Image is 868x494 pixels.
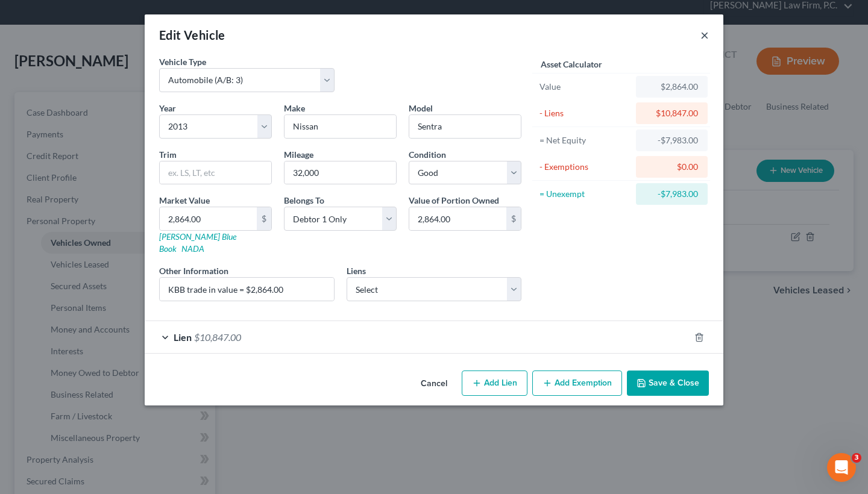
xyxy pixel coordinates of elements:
[462,370,527,396] button: Add Lien
[541,58,602,70] label: Asset Calculator
[257,207,271,230] div: $
[539,161,631,173] div: - Exemptions
[284,148,313,161] label: Mileage
[539,107,631,119] div: - Liens
[159,231,236,254] a: [PERSON_NAME] Blue Book
[646,134,698,146] div: -$7,983.00
[852,453,861,463] span: 3
[409,148,446,161] label: Condition
[539,134,631,146] div: = Net Equity
[409,207,506,230] input: 0.00
[159,102,176,114] label: Year
[159,194,210,207] label: Market Value
[411,372,457,396] button: Cancel
[539,81,631,93] div: Value
[160,278,334,301] input: (optional)
[506,207,521,230] div: $
[646,188,698,200] div: -$7,983.00
[627,370,709,396] button: Save & Close
[181,243,204,254] a: NADA
[646,81,698,93] div: $2,864.00
[160,161,271,184] input: ex. LS, LT, etc
[409,115,521,138] input: ex. Altima
[159,148,177,161] label: Trim
[532,370,622,396] button: Add Exemption
[284,195,324,205] span: Belongs To
[347,264,366,277] label: Liens
[646,161,698,173] div: $0.00
[409,102,433,114] label: Model
[827,453,856,482] iframe: Intercom live chat
[646,107,698,119] div: $10,847.00
[409,194,499,207] label: Value of Portion Owned
[285,161,396,184] input: --
[159,27,225,43] div: Edit Vehicle
[174,331,192,343] span: Lien
[159,264,228,277] label: Other Information
[284,103,305,113] span: Make
[194,331,241,343] span: $10,847.00
[159,55,206,68] label: Vehicle Type
[539,188,631,200] div: = Unexempt
[285,115,396,138] input: ex. Nissan
[700,28,709,42] button: ×
[160,207,257,230] input: 0.00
